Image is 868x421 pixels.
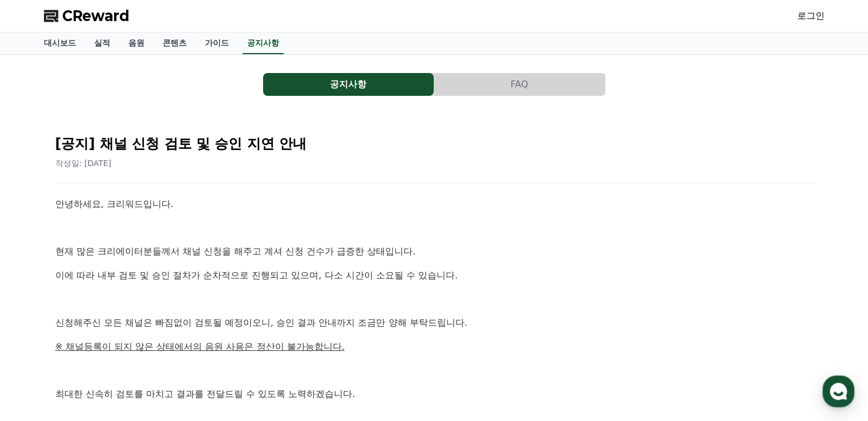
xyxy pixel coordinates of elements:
[797,9,825,23] a: 로그인
[62,7,130,25] span: CReward
[55,197,813,212] p: 안녕하세요, 크리워드입니다.
[44,7,130,25] a: CReward
[55,341,345,352] u: ※ 채널등록이 되지 않은 상태에서의 음원 사용은 정산이 불가능합니다.
[55,315,813,330] p: 신청해주신 모든 채널은 빠짐없이 검토될 예정이오니, 승인 결과 안내까지 조금만 양해 부탁드립니다.
[55,135,813,153] h2: [공지] 채널 신청 검토 및 승인 지연 안내
[104,344,118,353] span: 대화
[36,343,43,353] span: 홈
[55,387,813,402] p: 최대한 신속히 검토를 마치고 결과를 전달드릴 수 있도록 노력하겠습니다.
[263,73,434,96] a: 공지사항
[119,33,154,54] a: 음원
[3,326,75,355] a: 홈
[35,33,85,54] a: 대시보드
[196,33,238,54] a: 가이드
[263,73,434,96] button: 공지사항
[434,73,605,96] button: FAQ
[55,159,112,168] span: 작성일: [DATE]
[55,268,813,283] p: 이에 따라 내부 검토 및 승인 절차가 순차적으로 진행되고 있으며, 다소 시간이 소요될 수 있습니다.
[75,326,147,355] a: 대화
[55,244,813,259] p: 현재 많은 크리에이터분들께서 채널 신청을 해주고 계셔 신청 건수가 급증한 상태입니다.
[176,343,190,353] span: 설정
[154,33,196,54] a: 콘텐츠
[147,326,219,355] a: 설정
[85,33,119,54] a: 실적
[243,33,284,54] a: 공지사항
